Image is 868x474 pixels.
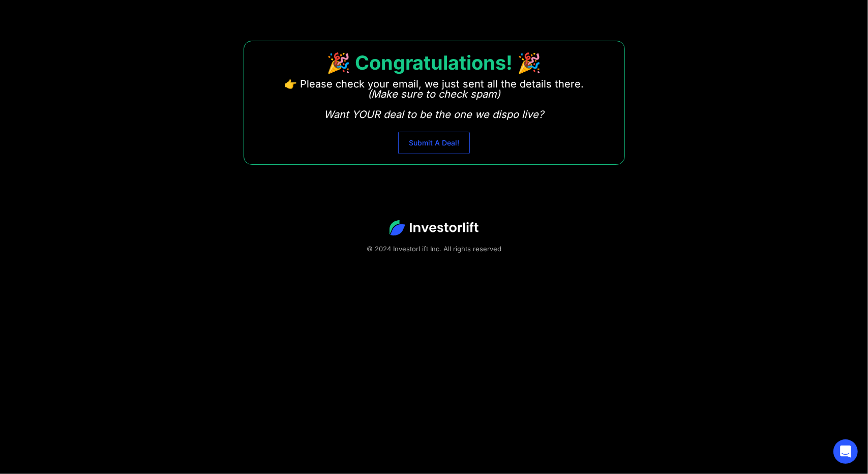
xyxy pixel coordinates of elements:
em: (Make sure to check spam) Want YOUR deal to be the one we dispo live? [324,88,544,121]
strong: 🎉 Congratulations! 🎉 [327,51,542,74]
p: 👉 Please check your email, we just sent all the details there. ‍ [284,79,584,120]
a: Submit A Deal! [398,132,470,154]
div: Open Intercom Messenger [833,439,858,464]
div: © 2024 InvestorLift Inc. All rights reserved [36,244,832,254]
